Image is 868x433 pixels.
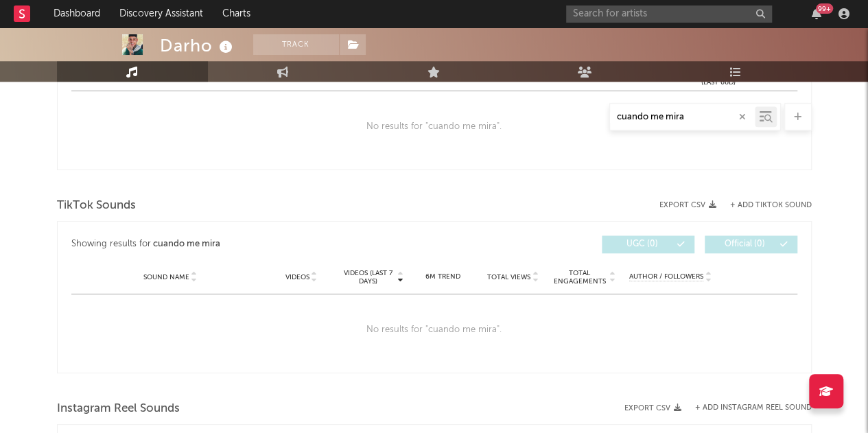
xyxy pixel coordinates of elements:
[71,91,797,163] div: No results for " cuando me mira ".
[566,5,772,23] input: Search for artists
[816,3,833,14] div: 99 +
[681,404,812,412] div: + Add Instagram Reel Sound
[410,272,474,282] div: 6M Trend
[730,202,812,209] button: + Add TikTok Sound
[71,294,797,366] div: No results for " cuando me mira ".
[716,202,812,209] button: + Add TikTok Sound
[812,8,821,19] button: 99+
[695,404,812,412] button: + Add Instagram Reel Sound
[285,273,309,281] span: Videos
[659,201,716,209] button: Export CSV
[71,235,434,253] div: Showing results for
[629,272,703,281] span: Author / Followers
[160,34,236,57] div: Darho
[602,235,694,253] button: UGC(0)
[57,198,136,214] span: TikTok Sounds
[552,269,607,285] span: Total Engagements
[611,240,674,248] span: UGC ( 0 )
[487,273,530,281] span: Total Views
[143,273,189,281] span: Sound Name
[714,240,777,248] span: Official ( 0 )
[705,235,797,253] button: Official(0)
[340,269,395,285] span: Videos (last 7 days)
[624,404,681,412] button: Export CSV
[610,112,755,123] input: Search by song name or URL
[153,236,220,253] div: cuando me mira
[57,401,180,417] span: Instagram Reel Sounds
[253,34,339,55] button: Track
